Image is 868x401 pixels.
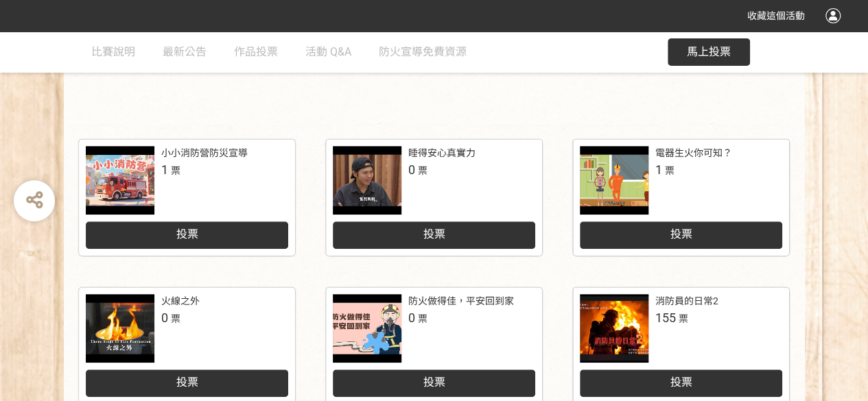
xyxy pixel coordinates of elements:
[655,146,732,160] div: 電器生火你可知？
[687,45,731,58] span: 馬上投票
[176,376,198,389] span: 投票
[408,294,514,308] div: 防火做得佳，平安回到家
[379,45,467,58] span: 防火宣導免費資源
[408,162,415,177] span: 0
[418,313,427,324] span: 票
[326,139,542,256] a: 睡得安心真實力0票投票
[234,45,278,58] span: 作品投票
[161,294,200,308] div: 火線之外
[418,165,427,176] span: 票
[655,294,718,308] div: 消防員的日常2
[668,38,750,66] button: 馬上投票
[423,228,445,241] span: 投票
[423,376,445,389] span: 投票
[176,228,198,241] span: 投票
[163,32,207,73] a: 最新公告
[234,32,278,73] a: 作品投票
[161,162,168,177] span: 1
[305,45,351,58] span: 活動 Q&A
[305,32,351,73] a: 活動 Q&A
[665,165,675,176] span: 票
[408,311,415,325] span: 0
[408,146,476,160] div: 睡得安心真實力
[655,162,662,177] span: 1
[679,313,688,324] span: 票
[163,45,207,58] span: 最新公告
[747,10,805,21] span: 收藏這個活動
[171,165,180,176] span: 票
[670,228,692,241] span: 投票
[171,313,180,324] span: 票
[161,311,168,325] span: 0
[573,139,789,256] a: 電器生火你可知？1票投票
[670,376,692,389] span: 投票
[79,139,295,256] a: 小小消防營防災宣導1票投票
[161,146,248,160] div: 小小消防營防災宣導
[379,32,467,73] a: 防火宣導免費資源
[91,45,135,58] span: 比賽說明
[655,311,676,325] span: 155
[91,32,135,73] a: 比賽說明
